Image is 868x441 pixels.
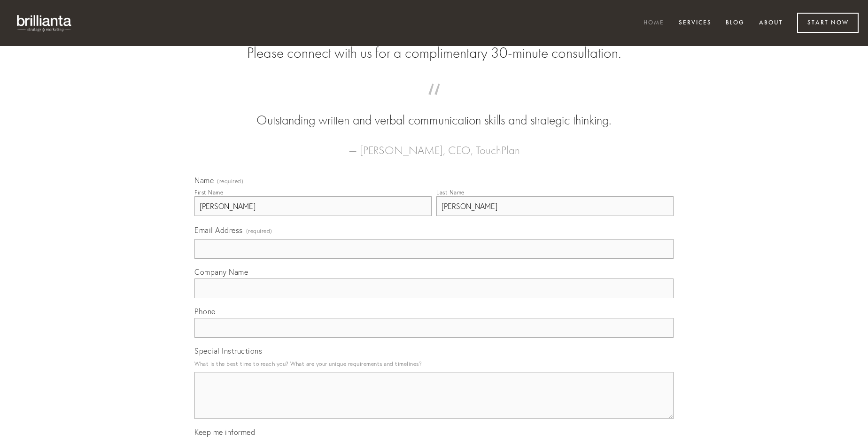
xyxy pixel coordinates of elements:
[9,9,80,37] img: brillianta - research, strategy, marketing
[194,427,255,437] span: Keep me informed
[194,267,248,277] span: Company Name
[637,15,670,31] a: Home
[797,13,859,33] a: Start Now
[194,357,674,370] p: What is the best time to reach you? What are your unique requirements and timelines?
[194,176,214,185] span: Name
[194,307,216,316] span: Phone
[194,225,243,235] span: Email Address
[209,130,659,160] figcaption: — [PERSON_NAME], CEO, TouchPlan
[194,189,223,196] div: First Name
[246,224,272,237] span: (required)
[753,15,789,31] a: About
[209,93,659,130] blockquote: Outstanding written and verbal communication skills and strategic thinking.
[436,189,465,196] div: Last Name
[673,15,718,31] a: Services
[194,346,262,356] span: Special Instructions
[209,93,659,111] span: “
[194,44,674,62] h2: Please connect with us for a complimentary 30-minute consultation.
[720,15,751,31] a: Blog
[217,178,243,184] span: (required)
